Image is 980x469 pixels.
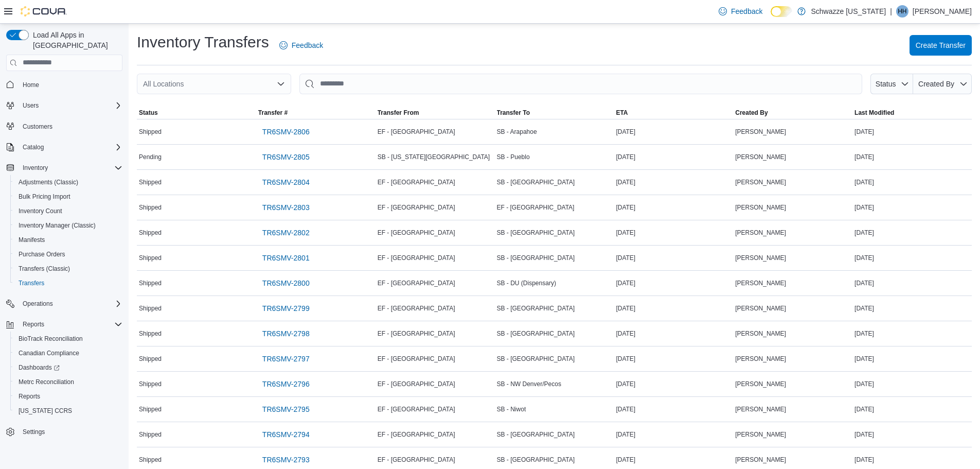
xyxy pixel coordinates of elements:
button: Create Transfer [910,35,972,56]
div: [DATE] [614,277,733,289]
button: Transfer # [256,107,376,119]
span: Created By [735,109,768,117]
div: Hannah Hall [896,5,908,18]
a: Metrc Reconciliation [14,376,78,388]
span: SB - [GEOGRAPHIC_DATA] [497,229,575,237]
button: Manifests [10,233,127,247]
div: [DATE] [614,302,733,315]
div: [DATE] [614,403,733,415]
span: Users [23,101,39,110]
button: Reports [19,318,48,331]
button: Inventory [19,162,52,174]
button: Transfers (Classic) [10,262,127,276]
a: Transfers [14,277,48,289]
span: Washington CCRS [14,405,122,417]
span: EF - [GEOGRAPHIC_DATA] [378,430,455,439]
span: Catalog [23,143,44,151]
span: Transfer From [378,109,419,117]
p: | [890,5,892,18]
button: Adjustments (Classic) [10,175,127,189]
span: Customers [23,123,52,131]
span: SB - [GEOGRAPHIC_DATA] [497,456,575,464]
span: TR6SMV-2798 [262,328,310,339]
span: [PERSON_NAME] [735,229,786,237]
button: Transfer From [376,107,495,119]
span: Manifests [19,236,45,244]
a: TR6SMV-2803 [258,197,314,218]
span: TR6SMV-2801 [262,253,310,263]
span: Home [23,81,39,89]
span: SB - [GEOGRAPHIC_DATA] [497,178,575,186]
div: [DATE] [614,428,733,441]
span: Load All Apps in [GEOGRAPHIC_DATA] [29,30,122,50]
a: Feedback [275,35,327,56]
span: Transfer # [258,109,288,117]
span: Transfer To [497,109,530,117]
a: TR6SMV-2800 [258,273,314,293]
a: Dashboards [14,361,64,374]
span: Shipped [139,229,162,237]
button: Users [2,98,127,113]
span: TR6SMV-2800 [262,278,310,288]
div: [DATE] [614,378,733,390]
img: Cova [21,6,67,16]
div: [DATE] [852,151,972,163]
div: [DATE] [852,201,972,214]
span: EF - [GEOGRAPHIC_DATA] [497,203,575,212]
nav: Complex example [6,73,122,466]
button: Metrc Reconciliation [10,375,127,389]
span: [PERSON_NAME] [735,304,786,312]
span: TR6SMV-2797 [262,354,310,364]
input: Dark Mode [771,6,792,17]
span: SB - Arapahoe [497,128,537,136]
button: [US_STATE] CCRS [10,404,127,418]
span: TR6SMV-2796 [262,379,310,389]
div: [DATE] [614,176,733,188]
div: [DATE] [852,302,972,315]
span: Settings [19,425,122,438]
span: BioTrack Reconciliation [19,335,83,343]
span: Transfers [14,277,122,289]
div: [DATE] [614,126,733,138]
span: EF - [GEOGRAPHIC_DATA] [378,355,455,363]
span: Adjustments (Classic) [19,178,78,186]
span: Users [19,99,122,112]
span: [US_STATE] CCRS [19,407,72,415]
span: TR6SMV-2793 [262,455,310,465]
a: [US_STATE] CCRS [14,405,76,417]
span: Shipped [139,203,162,212]
span: Manifests [14,234,122,246]
span: TR6SMV-2803 [262,202,310,213]
div: [DATE] [852,327,972,340]
span: SB - [GEOGRAPHIC_DATA] [497,329,575,338]
span: Reports [14,390,122,403]
a: Canadian Compliance [14,347,83,359]
a: Feedback [715,1,767,22]
span: Transfers [19,279,44,287]
div: [DATE] [614,227,733,239]
div: [DATE] [852,378,972,390]
span: Feedback [292,40,323,50]
span: TR6SMV-2805 [262,152,310,162]
button: Open list of options [277,80,285,88]
p: [PERSON_NAME] [913,5,972,18]
span: EF - [GEOGRAPHIC_DATA] [378,229,455,237]
span: Shipped [139,355,162,363]
span: Operations [19,298,122,310]
span: EF - [GEOGRAPHIC_DATA] [378,254,455,262]
button: Status [137,107,256,119]
a: Bulk Pricing Import [14,190,75,203]
h1: Inventory Transfers [137,32,269,53]
div: [DATE] [852,454,972,466]
button: Customers [2,119,127,134]
button: Transfer To [495,107,614,119]
div: [DATE] [614,151,733,163]
a: TR6SMV-2805 [258,147,314,167]
button: Inventory [2,161,127,175]
span: TR6SMV-2794 [262,429,310,440]
a: Manifests [14,234,49,246]
span: Shipped [139,456,162,464]
span: Catalog [19,141,122,153]
span: [PERSON_NAME] [735,128,786,136]
span: Home [19,78,122,91]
